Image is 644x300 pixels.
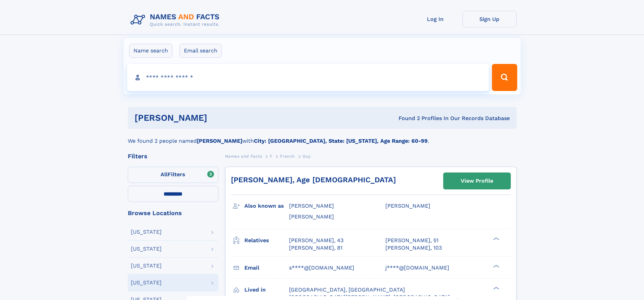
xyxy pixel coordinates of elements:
[197,138,242,144] b: [PERSON_NAME]
[492,286,500,290] div: ❯
[131,246,162,252] div: [US_STATE]
[289,286,405,293] span: [GEOGRAPHIC_DATA], [GEOGRAPHIC_DATA]
[492,236,500,241] div: ❯
[270,154,272,159] span: F
[161,171,168,178] span: All
[244,235,289,246] h3: Relatives
[492,64,517,91] button: Search Button
[289,213,334,220] span: [PERSON_NAME]
[385,237,438,244] a: [PERSON_NAME], 51
[303,115,510,122] div: Found 2 Profiles In Our Records Database
[254,138,428,144] b: City: [GEOGRAPHIC_DATA], State: [US_STATE], Age Range: 60-99
[289,203,334,209] span: [PERSON_NAME]
[289,244,342,252] a: [PERSON_NAME], 81
[135,114,303,122] h1: [PERSON_NAME]
[492,264,500,268] div: ❯
[244,200,289,212] h3: Also known as
[408,11,462,27] a: Log In
[131,229,162,235] div: [US_STATE]
[244,262,289,274] h3: Email
[129,44,172,58] label: Name search
[289,237,343,244] a: [PERSON_NAME], 43
[244,284,289,296] h3: Lived in
[128,11,225,29] img: Logo Names and Facts
[385,244,442,252] a: [PERSON_NAME], 103
[127,64,489,91] input: search input
[270,152,272,160] a: F
[128,129,517,145] div: We found 2 people named with .
[131,263,162,269] div: [US_STATE]
[180,44,222,58] label: Email search
[131,280,162,285] div: [US_STATE]
[128,153,218,159] div: Filters
[128,167,218,183] label: Filters
[303,154,311,159] span: Guy
[462,11,517,27] a: Sign Up
[461,173,493,189] div: View Profile
[444,173,510,189] a: View Profile
[385,203,430,209] span: [PERSON_NAME]
[128,210,218,216] div: Browse Locations
[231,176,396,184] a: [PERSON_NAME], Age [DEMOGRAPHIC_DATA]
[225,152,262,160] a: Names and Facts
[280,154,295,159] span: French
[280,152,295,160] a: French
